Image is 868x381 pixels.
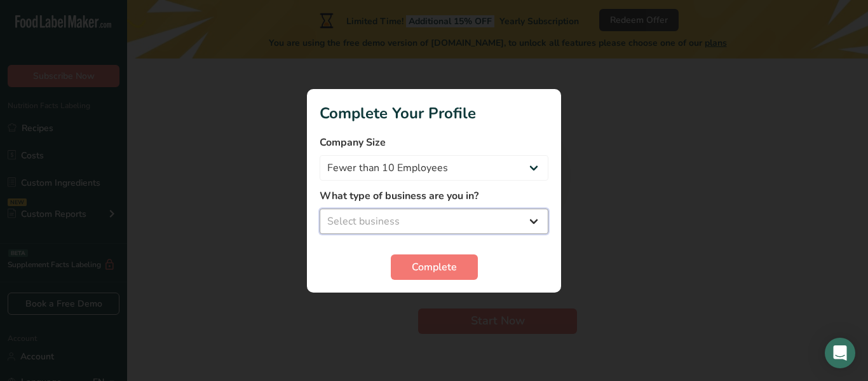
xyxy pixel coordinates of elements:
[391,254,478,280] button: Complete
[320,102,548,125] h1: Complete Your Profile
[412,260,457,275] span: Complete
[825,338,855,368] div: Open Intercom Messenger
[320,188,548,204] label: What type of business are you in?
[320,135,548,150] label: Company Size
